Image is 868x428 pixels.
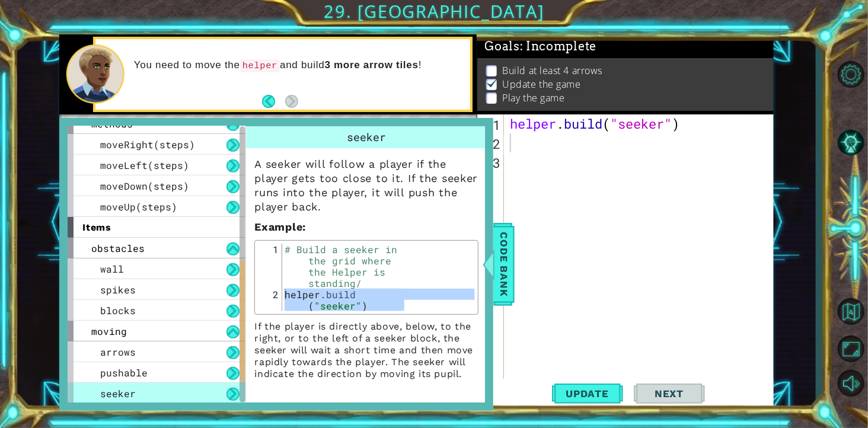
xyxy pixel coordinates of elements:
span: moveLeft(steps) [100,159,189,171]
button: Mute [834,368,868,398]
button: Level Options [834,59,868,90]
span: moveUp(steps) [100,200,177,213]
p: Update the game [503,78,581,91]
span: moveRight(steps) [100,138,195,151]
button: AI Hint [834,127,868,158]
button: Back [262,95,285,108]
span: : Incomplete [520,39,596,53]
code: helper [240,59,280,72]
span: wall [100,263,124,275]
span: Update [554,388,621,400]
div: 1 [258,244,282,289]
span: pushable [100,366,148,379]
span: obstacles [91,242,145,254]
div: 1 [480,116,504,135]
p: A seeker will follow a player if the player gets too close to it. If the seeker runs into the pla... [254,157,478,214]
p: If the player is directly above, below, to the right, or to the left of a seeker block, the seeke... [254,321,478,380]
p: You need to move the and build ! [134,59,462,72]
button: Maximize Browser [834,334,868,365]
span: blocks [100,304,136,317]
div: items [68,217,245,238]
span: items [82,222,111,233]
span: spikes [100,283,136,296]
button: Back to Map [834,295,868,329]
span: seeker [100,387,136,400]
div: seeker [246,126,487,148]
span: methods [91,117,133,130]
span: Example [254,221,302,233]
p: Build at least 4 arrows [503,64,603,77]
a: Back to Map [834,293,868,332]
p: Play the game [503,91,565,104]
img: Check mark for checkbox [486,78,498,87]
div: 2 [480,135,504,154]
span: Code Bank [494,228,513,301]
span: moving [91,325,127,337]
button: Update [552,379,623,408]
strong: 3 more arrow tiles [325,59,419,71]
div: 2 [258,289,282,311]
button: Next [285,95,298,108]
span: arrows [100,346,136,358]
span: moveDown(steps) [100,180,189,192]
div: 3 [480,154,504,173]
span: Next [643,388,695,400]
span: Goals [485,39,597,54]
span: seeker [347,130,386,144]
strong: : [254,221,306,233]
button: Next [634,379,705,408]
